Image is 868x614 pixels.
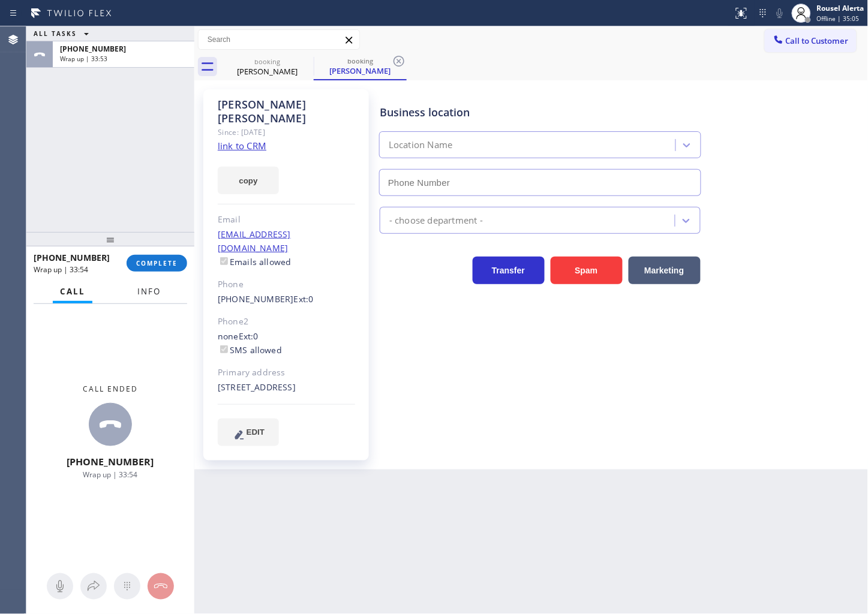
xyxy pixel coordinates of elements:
button: Transfer [473,257,545,284]
div: none [218,330,355,357]
button: Marketing [629,257,701,284]
div: Phone [218,278,355,291]
label: SMS allowed [218,344,282,356]
div: - choose department - [389,213,483,227]
button: Info [130,280,168,303]
button: Mute [47,573,73,600]
button: Call to Customer [765,29,857,52]
div: [STREET_ADDRESS] [218,381,355,395]
span: Ext: 0 [239,330,259,342]
span: EDIT [247,428,265,437]
div: Tammy Lundberg [315,53,406,79]
button: Call [53,280,92,303]
div: Email [218,213,355,227]
span: Call to Customer [786,35,849,46]
button: Mute [771,5,788,22]
div: Tammy Lundberg [222,53,313,80]
a: [EMAIL_ADDRESS][DOMAIN_NAME] [218,228,291,254]
input: SMS allowed [220,345,228,353]
div: Primary address [218,366,355,380]
button: EDIT [218,419,279,446]
label: Emails allowed [218,256,292,267]
span: [PHONE_NUMBER] [60,44,126,54]
span: ALL TASKS [34,29,77,38]
span: Wrap up | 33:54 [34,264,88,275]
a: [PHONE_NUMBER] [218,293,294,305]
button: COMPLETE [127,255,187,272]
span: Ext: 0 [294,293,314,305]
span: Info [137,286,161,297]
div: booking [222,57,313,66]
div: Rousel Alerta [817,3,864,13]
div: Business location [380,104,701,121]
span: Wrap up | 33:53 [60,55,107,63]
span: Wrap up | 33:54 [83,469,138,480]
span: [PHONE_NUMBER] [34,252,110,263]
input: Phone Number [379,169,701,196]
span: Offline | 35:05 [817,14,860,23]
div: [PERSON_NAME] [315,65,406,76]
button: Open directory [80,573,107,600]
span: Call ended [83,384,138,394]
button: Open dialpad [114,573,140,600]
div: Location Name [389,139,453,152]
div: Since: [DATE] [218,125,355,139]
button: ALL TASKS [26,26,101,41]
div: [PERSON_NAME] [222,66,313,77]
input: Emails allowed [220,257,228,265]
button: Spam [551,257,623,284]
span: COMPLETE [136,259,178,267]
div: booking [315,56,406,65]
span: [PHONE_NUMBER] [67,455,154,468]
a: link to CRM [218,140,266,152]
div: Phone2 [218,315,355,329]
div: [PERSON_NAME] [PERSON_NAME] [218,98,355,125]
input: Search [199,30,359,49]
button: Hang up [148,573,174,600]
button: copy [218,167,279,194]
span: Call [60,286,85,297]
